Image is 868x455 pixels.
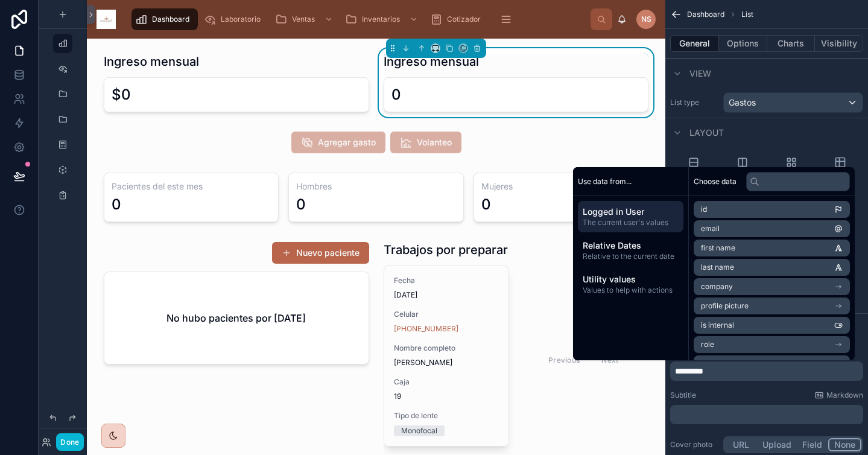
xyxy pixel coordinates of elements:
[670,151,717,188] button: Rows
[97,10,116,29] img: App logo
[447,14,481,24] span: Cotizador
[768,151,814,188] button: Cards
[200,8,269,30] a: Laboratorio
[341,8,424,30] a: Inventarios
[583,206,679,218] span: Logged in User
[670,98,718,107] label: List type
[573,196,688,305] div: scrollable content
[426,8,489,30] a: Cotizador
[583,240,679,252] span: Relative Dates
[729,97,756,109] span: Gastos
[362,14,400,24] span: Inventarios
[578,177,632,186] span: Use data from...
[292,14,315,24] span: Ventas
[719,151,765,188] button: Columns
[767,35,816,52] button: Charts
[694,177,737,186] span: Choose data
[583,273,679,285] span: Utility values
[391,85,401,104] div: 0
[817,151,863,188] button: Table
[689,127,724,139] span: Layout
[56,433,83,451] button: Done
[670,390,696,400] label: Subtitle
[670,361,863,381] div: scrollable content
[583,218,679,227] span: The current user's values
[689,68,711,80] span: View
[814,390,863,400] a: Markdown
[152,14,189,24] span: Dashboard
[221,14,261,24] span: Laboratorio
[271,8,339,30] a: Ventas
[719,35,767,52] button: Options
[670,405,863,424] div: scrollable content
[125,6,591,33] div: scrollable content
[815,35,863,52] button: Visibility
[687,10,724,19] span: Dashboard
[670,35,719,52] button: General
[583,252,679,261] span: Relative to the current date
[723,92,863,113] button: Gastos
[641,14,651,24] span: NS
[384,53,479,70] h1: Ingreso mensual
[131,8,198,30] a: Dashboard
[741,10,753,19] span: List
[826,390,863,400] span: Markdown
[583,285,679,295] span: Values to help with actions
